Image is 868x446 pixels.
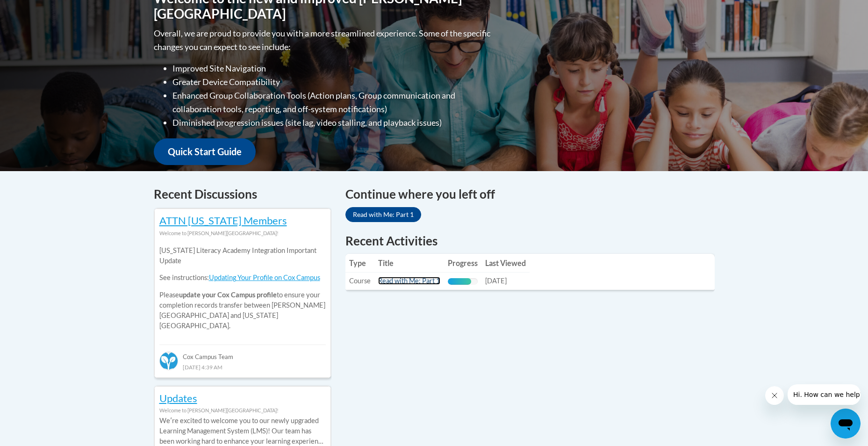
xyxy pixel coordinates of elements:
[159,405,326,416] div: Welcome to [PERSON_NAME][GEOGRAPHIC_DATA]!
[159,245,326,266] p: [US_STATE] Literacy Academy Integration Important Update
[159,273,326,283] p: See instructions:
[485,277,507,285] span: [DATE]
[154,138,256,165] a: Quick Start Guide
[159,214,287,227] a: ATTN [US_STATE] Members
[159,362,326,372] div: [DATE] 4:39 AM
[448,278,472,285] div: Progress, %
[345,254,374,273] th: Type
[159,392,197,404] a: Updates
[374,254,444,273] th: Title
[345,207,421,222] a: Read with Me: Part 1
[172,116,493,129] li: Diminished progression issues (site lag, video stalling, and playback issues)
[349,277,371,285] span: Course
[159,228,326,238] div: Welcome to [PERSON_NAME][GEOGRAPHIC_DATA]!
[154,185,331,203] h4: Recent Discussions
[172,62,493,75] li: Improved Site Navigation
[172,75,493,89] li: Greater Device Compatibility
[159,345,326,361] div: Cox Campus Team
[154,27,493,54] p: Overall, we are proud to provide you with a more streamlined experience. Some of the specific cha...
[6,7,76,14] span: Hi. How can we help?
[345,232,715,249] h1: Recent Activities
[444,254,481,273] th: Progress
[179,291,277,299] b: update your Cox Campus profile
[378,277,440,285] a: Read with Me: Part 1
[831,409,861,439] iframe: Button to launch messaging window
[788,384,861,405] iframe: Message from company
[159,238,326,338] div: Please to ensure your completion records transfer between [PERSON_NAME][GEOGRAPHIC_DATA] and [US_...
[481,254,530,273] th: Last Viewed
[172,89,493,116] li: Enhanced Group Collaboration Tools (Action plans, Group communication and collaboration tools, re...
[345,185,715,203] h4: Continue where you left off
[765,386,784,405] iframe: Close message
[209,273,320,281] a: Updating Your Profile on Cox Campus
[159,352,178,370] img: Cox Campus Team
